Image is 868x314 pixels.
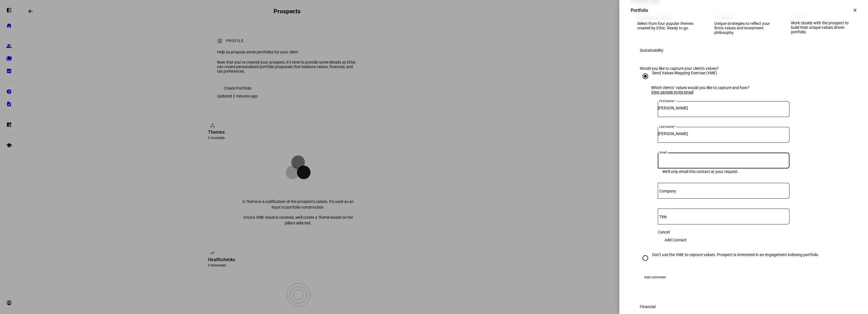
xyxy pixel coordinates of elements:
mat-icon: clear [852,8,858,13]
div: Send Values Mapping Exercise (VME) [652,71,717,75]
div: Select from four popular themes created by Ethic. Ready to go. [637,21,697,30]
mat-label: Title [659,215,667,219]
div: Cancel [658,230,789,234]
mat-label: Email [659,151,667,154]
div: Work closely with the prospect to build their unique values driven portfolio. [791,21,851,34]
span: Add comment [644,273,666,282]
div: Financial [640,304,656,309]
eth-mega-radio-button: Custom [785,9,857,41]
span: Add Contact [665,234,687,246]
div: Would you like to capture your client's values? [640,66,848,71]
eth-mega-radio-button: Ethic Market Theme [631,9,703,41]
a: View sample invite email [651,90,693,94]
div: Portfolio [631,8,648,13]
div: Don’t use the VME to capture values. Prospect is interested in an engagement indexing portfolio [652,252,818,257]
mat-label: Company [659,189,676,193]
button: Add Contact [658,234,693,246]
eth-mega-radio-button: Houseview [708,9,780,41]
mat-label: Last Name [659,125,674,128]
button: Add comment [640,273,670,282]
mat-label: First Name [659,99,674,103]
div: Which clients’ values would you like to capture and how? [651,85,848,90]
mat-hint: We’ll only email this contact at your request. [662,168,739,174]
div: Sustainability [640,48,663,53]
div: Unique strategies to reflect your firm’s values and investment philosophy. [714,21,774,35]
